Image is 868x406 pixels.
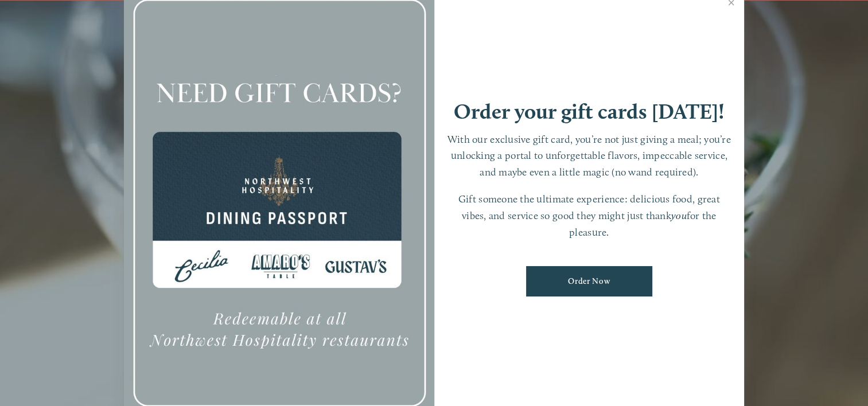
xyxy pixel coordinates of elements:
[446,131,733,181] p: With our exclusive gift card, you’re not just giving a meal; you’re unlocking a portal to unforge...
[671,209,687,221] em: you
[526,266,652,296] a: Order Now
[454,101,725,122] h1: Order your gift cards [DATE]!
[446,191,733,240] p: Gift someone the ultimate experience: delicious food, great vibes, and service so good they might...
